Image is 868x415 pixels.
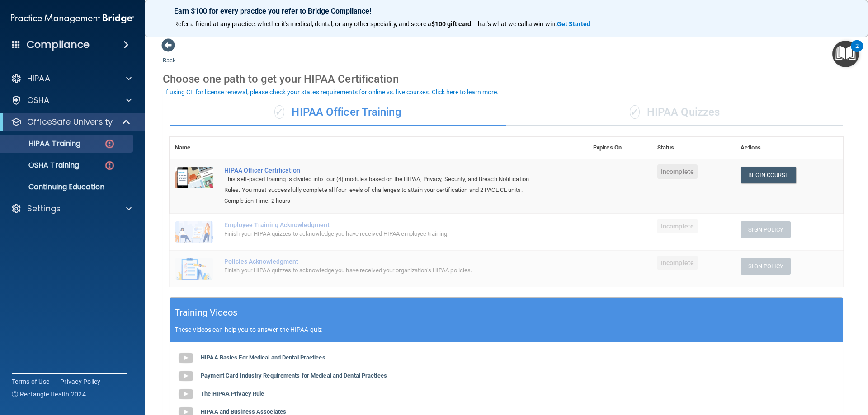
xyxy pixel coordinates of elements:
a: Begin Course [741,167,796,183]
div: HIPAA Quizzes [506,99,843,126]
th: Actions [735,137,843,159]
div: Completion Time: 2 hours [224,196,542,206]
div: Policies Acknowledgment [224,258,542,265]
th: Expires On [588,137,652,159]
p: Earn $100 for every practice you refer to Bridge Compliance! [174,7,839,15]
a: HIPAA [11,73,132,84]
button: Sign Policy [741,258,791,275]
a: Privacy Policy [60,377,101,386]
b: Payment Card Industry Requirements for Medical and Dental Practices [201,372,387,379]
div: This self-paced training is divided into four (4) modules based on the HIPAA, Privacy, Security, ... [224,174,542,196]
img: danger-circle.6113f641.png [104,138,115,149]
span: ✓ [274,105,284,119]
div: Employee Training Acknowledgment [224,221,542,228]
span: ✓ [630,105,640,119]
strong: $100 gift card [431,20,471,28]
p: OfficeSafe University [27,117,113,127]
a: Get Started [557,20,592,28]
div: Finish your HIPAA quizzes to acknowledge you have received HIPAA employee training. [224,228,542,239]
p: These videos can help you to answer the HIPAA quiz [175,326,838,333]
img: PMB logo [11,9,134,28]
div: 2 [855,46,859,58]
div: Finish your HIPAA quizzes to acknowledge you have received your organization’s HIPAA policies. [224,265,542,276]
a: HIPAA Officer Certification [224,167,542,174]
span: Incomplete [657,219,698,233]
p: OSHA Training [6,161,79,170]
p: Settings [27,203,61,214]
span: ! That's what we call a win-win. [471,20,557,28]
b: HIPAA Basics For Medical and Dental Practices [201,354,325,361]
span: Incomplete [657,164,698,179]
a: Settings [11,203,132,214]
p: Continuing Education [6,182,129,191]
div: HIPAA Officer Training [170,99,506,126]
h5: Training Videos [175,305,238,321]
img: gray_youtube_icon.38fcd6cc.png [177,385,195,403]
b: The HIPAA Privacy Rule [201,390,264,397]
div: Choose one path to get your HIPAA Certification [163,66,850,92]
span: Ⓒ Rectangle Health 2024 [12,390,86,399]
span: Refer a friend at any practice, whether it's medical, dental, or any other speciality, and score a [174,20,431,28]
button: If using CE for license renewal, please check your state's requirements for online vs. live cours... [163,88,500,97]
a: OSHA [11,95,132,106]
strong: Get Started [557,20,590,28]
img: gray_youtube_icon.38fcd6cc.png [177,349,195,367]
a: Back [163,46,176,64]
button: Open Resource Center, 2 new notifications [832,41,859,67]
p: HIPAA [27,73,50,84]
button: Sign Policy [741,221,791,238]
th: Name [170,137,219,159]
th: Status [652,137,735,159]
div: If using CE for license renewal, please check your state's requirements for online vs. live cours... [164,89,499,95]
p: HIPAA Training [6,139,80,148]
b: HIPAA and Business Associates [201,408,286,415]
img: danger-circle.6113f641.png [104,160,115,171]
a: Terms of Use [12,377,49,386]
span: Incomplete [657,256,698,270]
p: OSHA [27,95,50,106]
h4: Compliance [27,38,90,51]
img: gray_youtube_icon.38fcd6cc.png [177,367,195,385]
a: OfficeSafe University [11,117,131,127]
